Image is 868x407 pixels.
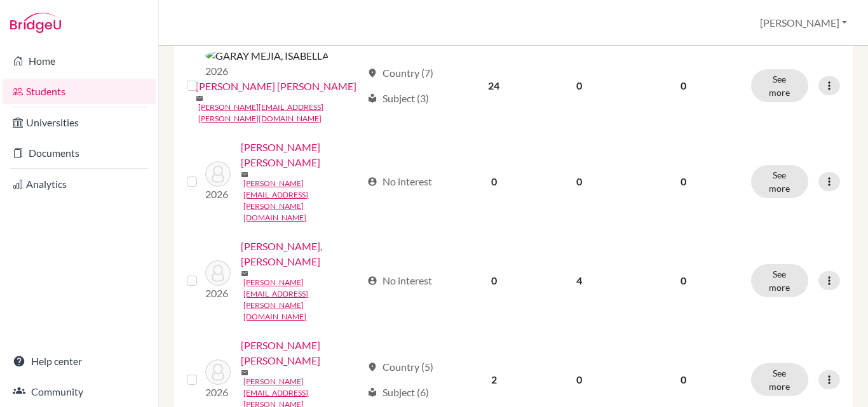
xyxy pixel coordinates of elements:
button: [PERSON_NAME] [754,11,853,35]
button: See more [751,165,808,198]
p: 0 [631,372,736,387]
a: [PERSON_NAME], [PERSON_NAME] [241,239,362,269]
img: GARAY MEJIA, ISABELLA [205,48,329,63]
p: 0 [631,273,736,288]
a: [PERSON_NAME] [PERSON_NAME] [241,338,362,368]
span: location_on [367,68,377,78]
span: mail [241,171,248,178]
a: [PERSON_NAME][EMAIL_ADDRESS][PERSON_NAME][DOMAIN_NAME] [243,277,362,323]
div: Subject (6) [367,385,429,400]
p: 0 [631,174,736,189]
button: See more [751,363,808,396]
div: No interest [367,174,432,189]
td: 0 [452,231,536,330]
span: location_on [367,362,377,372]
span: local_library [367,93,377,103]
img: GARAY MEJIA, JUAN DAVID [205,161,231,187]
td: 4 [536,231,623,330]
img: Bridge-U [10,13,61,33]
p: 2026 [205,385,231,400]
p: 0 [631,78,736,93]
a: [PERSON_NAME] [PERSON_NAME] [196,79,356,94]
div: Subject (3) [367,91,429,106]
div: Country (5) [367,359,433,375]
span: mail [241,270,248,277]
span: local_library [367,387,377,397]
a: [PERSON_NAME] [PERSON_NAME] [241,140,362,170]
span: mail [241,369,248,377]
a: Community [3,379,156,404]
a: Documents [3,140,156,166]
img: GARCES GONZALEZ, AGUSTIN [205,260,231,286]
a: Analytics [3,171,156,197]
span: account_circle [367,177,377,187]
div: Country (7) [367,65,433,81]
img: GARCIA MOLINA, SAMUEL [205,359,231,385]
td: 0 [452,132,536,231]
p: 2026 [205,63,329,79]
a: Students [3,79,156,104]
a: Help center [3,349,156,374]
button: See more [751,69,808,102]
span: mail [196,95,203,102]
div: No interest [367,273,432,288]
td: 0 [536,132,623,231]
p: 2026 [205,187,231,202]
a: [PERSON_NAME][EMAIL_ADDRESS][PERSON_NAME][DOMAIN_NAME] [198,102,362,124]
a: [PERSON_NAME][EMAIL_ADDRESS][PERSON_NAME][DOMAIN_NAME] [243,178,362,224]
a: Home [3,48,156,74]
button: See more [751,264,808,297]
p: 2026 [205,286,231,301]
td: 24 [452,39,536,132]
span: account_circle [367,276,377,286]
a: Universities [3,110,156,135]
td: 0 [536,39,623,132]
